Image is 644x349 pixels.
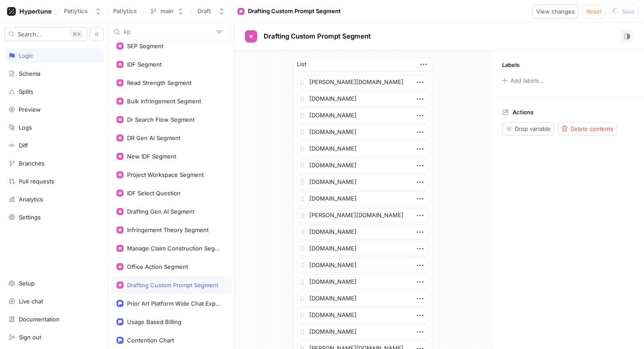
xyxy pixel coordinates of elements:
input: Search... [124,28,213,36]
div: Drafting Custom Prompt Segment [248,7,341,16]
textarea: [DOMAIN_NAME] [297,191,428,206]
div: Manage Claim Construction Segment [127,245,223,252]
div: Schema [19,70,40,77]
div: Drafting Custom Prompt Segment [127,282,218,289]
span: Delete contents [570,126,613,131]
div: Infringement Theory Segment [127,226,209,233]
div: Diff [19,142,28,149]
button: main [146,4,188,18]
div: Add labels... [510,78,544,84]
button: Save [609,4,639,18]
button: View changes [532,4,579,18]
div: K [70,30,83,39]
textarea: [PERSON_NAME][DOMAIN_NAME] [297,208,428,223]
div: Pull requests [19,178,54,185]
div: Read Strength Segment [127,79,191,86]
p: Actions [513,109,534,116]
span: View changes [536,9,575,14]
div: Live chat [19,298,43,305]
div: Office Action Segment [127,263,188,270]
div: Splits [19,88,33,95]
textarea: [DOMAIN_NAME] [297,324,428,339]
textarea: [DOMAIN_NAME] [297,92,428,106]
a: Documentation [4,312,104,327]
div: New IDF Segment [127,153,176,160]
div: IDF Select Question [127,190,180,197]
span: Reset [586,9,602,14]
span: Drafting Custom Prompt Segment [264,33,371,40]
textarea: [PERSON_NAME][DOMAIN_NAME] [297,75,428,90]
button: Patlytics [60,4,105,18]
button: Drop variable [502,122,554,135]
button: Add labels... [499,75,546,86]
div: Usage Based Billing [127,318,181,325]
textarea: [DOMAIN_NAME] [297,308,428,323]
div: Documentation [19,316,60,323]
button: Delete contents [558,122,617,135]
div: main [160,7,173,15]
p: Labels [502,61,520,68]
textarea: [DOMAIN_NAME] [297,225,428,240]
div: Prior Art Platform Wide Chat Experience [127,300,223,307]
textarea: [DOMAIN_NAME] [297,175,428,190]
div: DR Gen AI Segment [127,134,180,141]
div: Drafting Gen AI Segment [127,208,195,215]
div: Setup [19,280,35,287]
div: Bulk Infringement Segment [127,98,201,105]
button: Draft [194,4,229,18]
div: Preview [19,106,41,113]
span: Patlytics [113,8,137,14]
div: Contention Chart [127,337,174,344]
textarea: [DOMAIN_NAME] [297,258,428,273]
div: IDF Segment [127,61,162,68]
span: Save [622,9,635,14]
span: Drop variable [515,126,551,131]
div: Settings [19,214,41,221]
div: Dr Search Flow Segment [127,116,195,123]
textarea: [DOMAIN_NAME] [297,241,428,256]
div: Logs [19,124,32,131]
div: Project Workspace Segment [127,171,204,178]
textarea: [DOMAIN_NAME] [297,158,428,173]
div: Sign out [19,334,41,341]
span: Search... [18,32,42,37]
div: Patlytics [64,7,88,15]
div: Analytics [19,196,43,203]
div: Branches [19,160,45,167]
div: Logic [19,52,33,59]
div: SEP Segment [127,42,163,49]
textarea: [DOMAIN_NAME] [297,291,428,306]
button: Search...K [4,27,87,41]
textarea: [DOMAIN_NAME] [297,108,428,123]
div: Draft [198,7,211,15]
textarea: [DOMAIN_NAME] [297,125,428,140]
textarea: [DOMAIN_NAME] [297,275,428,289]
button: Reset [582,4,605,18]
textarea: [DOMAIN_NAME] [297,141,428,156]
div: List [297,60,306,69]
